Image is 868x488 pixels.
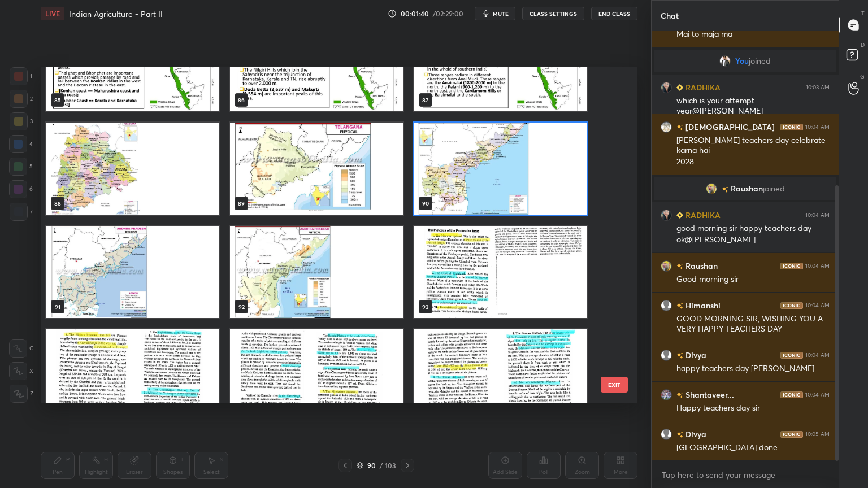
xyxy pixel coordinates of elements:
[706,183,717,194] img: 3a6b3a1bcfd143a5ac32e8b13c405b30.jpg
[9,362,33,380] div: X
[676,442,830,454] div: [GEOGRAPHIC_DATA] done
[806,84,830,91] div: 10:03 AM
[805,391,830,398] div: 10:04 AM
[735,56,749,66] span: You
[763,184,785,193] span: joined
[661,350,672,361] img: default.png
[780,263,803,269] img: iconic-dark.1390631f.png
[661,429,672,440] img: default.png
[676,84,683,91] img: Learner_Badge_beginner_1_8b307cf2a0.svg
[9,158,33,176] div: 5
[676,352,683,359] img: no-rating-badge.077c3623.svg
[10,203,33,221] div: 7
[41,67,618,403] div: grid
[676,234,830,246] div: ok@[PERSON_NAME]
[676,363,830,374] div: happy teachers day [PERSON_NAME]
[46,226,219,318] img: 17570468616U4J2V.pdf
[860,72,865,81] p: G
[661,260,672,272] img: 3a6b3a1bcfd143a5ac32e8b13c405b30.jpg
[676,274,830,285] div: Good morning sir
[230,329,402,421] img: 17570468616U4J2V.pdf
[676,212,683,219] img: Learner_Badge_beginner_1_8b307cf2a0.svg
[683,349,706,361] h6: Divya
[230,123,402,215] img: 17570468616U4J2V.pdf
[230,226,402,318] img: 17570468616U4J2V.pdf
[780,431,803,438] img: iconic-dark.1390631f.png
[676,95,830,117] div: which is your attempt year@[PERSON_NAME]
[805,124,830,130] div: 10:04 AM
[805,352,830,359] div: 10:04 AM
[475,7,515,20] button: mute
[414,123,587,215] img: 17570468616U4J2V.pdf
[661,389,672,400] img: 668996095a0942bfbc838e746cd3aab2.jpg
[683,121,775,133] h6: [DEMOGRAPHIC_DATA]
[731,184,763,193] span: Raushan
[652,31,839,461] div: grid
[661,210,672,221] img: 82aeb68ca4904973aabf3f56612d2775.jpg
[861,41,865,49] p: D
[722,186,728,193] img: no-rating-badge.077c3623.svg
[805,431,830,438] div: 10:05 AM
[676,124,683,130] img: no-rating-badge.077c3623.svg
[385,460,396,470] div: 103
[661,300,672,311] img: default.png
[661,82,672,93] img: 82aeb68ca4904973aabf3f56612d2775.jpg
[46,329,219,421] img: 17570468616U4J2V.pdf
[676,223,830,234] div: good morning sir happy teachers day
[676,313,830,335] div: GOOD MORNING SIR, WISHING YOU A VERY HAPPY TEACHERS DAY
[676,29,830,40] div: Mai to maja ma
[683,209,721,221] h6: RADHIKA
[683,260,718,272] h6: Raushan
[661,121,672,133] img: c505b04db3d44a9ea43da2808c24d28d.jpg
[46,123,219,215] img: 17570468616U4J2V.pdf
[591,7,637,20] button: End Class
[676,135,830,156] div: [PERSON_NAME] teachers day celebrate karna hai
[780,124,803,130] img: iconic-dark.1390631f.png
[69,8,163,19] h4: Indian Agriculture - Part II
[749,56,771,66] span: joined
[10,67,32,85] div: 1
[10,90,33,108] div: 2
[10,385,33,403] div: Z
[414,226,587,318] img: 17570468616U4J2V.pdf
[780,302,803,309] img: iconic-dark.1390631f.png
[522,7,584,20] button: CLASS SETTINGS
[10,112,33,130] div: 3
[676,156,830,168] div: 2028
[601,377,628,393] button: EXIT
[780,352,803,359] img: iconic-dark.1390631f.png
[676,403,830,414] div: Happy teachers day sir
[676,392,683,398] img: no-rating-badge.077c3623.svg
[780,391,803,398] img: iconic-dark.1390631f.png
[683,81,721,93] h6: RADHIKA
[676,263,683,269] img: no-rating-badge.077c3623.svg
[683,299,721,311] h6: Himanshi
[9,180,33,198] div: 6
[805,302,830,309] div: 10:04 AM
[805,263,830,269] div: 10:04 AM
[379,462,383,469] div: /
[652,1,688,30] p: Chat
[719,55,731,67] img: fbb3c24a9d964a2d9832b95166ca1330.jpg
[683,428,706,440] h6: Divya
[9,339,33,358] div: C
[676,303,683,309] img: no-rating-badge.077c3623.svg
[414,329,587,421] img: 17570468616U4J2V.pdf
[493,10,509,18] span: mute
[9,135,33,153] div: 4
[366,462,377,469] div: 90
[683,389,734,400] h6: Shantaveer...
[41,7,64,20] div: LIVE
[805,212,830,219] div: 10:04 AM
[861,9,865,18] p: T
[676,432,683,438] img: no-rating-badge.077c3623.svg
